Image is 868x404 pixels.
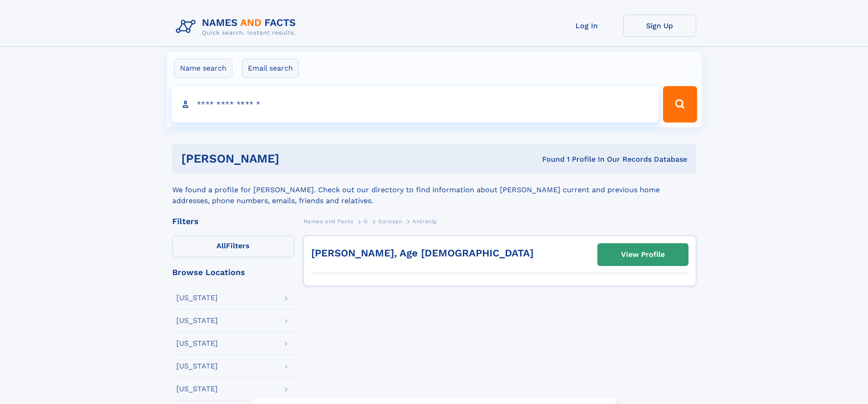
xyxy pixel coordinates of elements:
div: Found 1 Profile In Our Records Database [411,154,687,164]
button: Search Button [663,86,697,123]
div: [US_STATE] [176,385,218,393]
img: Logo Names and Facts [172,15,303,39]
div: [US_STATE] [176,340,218,347]
div: [US_STATE] [176,317,218,324]
a: [PERSON_NAME], Age [DEMOGRAPHIC_DATA] [311,247,534,259]
h1: [PERSON_NAME] [181,153,411,164]
a: Names and Facts [303,215,354,227]
div: Filters [172,217,294,225]
div: Browse Locations [172,268,294,276]
a: Log In [550,15,623,37]
div: [US_STATE] [176,363,218,370]
a: Sign Up [623,15,696,37]
div: View Profile [621,244,665,265]
a: Garoyan [378,215,402,227]
label: Name search [174,59,232,78]
input: search input [171,86,659,123]
a: G [364,215,368,227]
a: View Profile [598,244,688,266]
span: G [364,218,368,225]
span: Garoyan [378,218,402,225]
div: [US_STATE] [176,294,218,302]
label: Filters [172,235,294,257]
span: Antranig [412,218,437,225]
span: All [216,241,226,250]
label: Email search [242,59,299,78]
div: We found a profile for [PERSON_NAME]. Check out our directory to find information about [PERSON_N... [172,174,696,206]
